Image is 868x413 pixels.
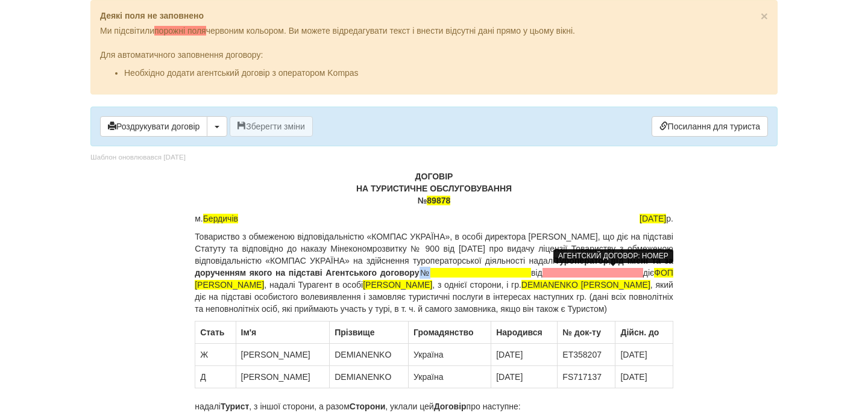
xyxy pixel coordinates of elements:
[195,213,238,225] span: м.
[363,280,432,290] span: [PERSON_NAME]
[195,400,673,412] p: надалі , з іншої сторони, а разом , уклали цей про наступне:
[427,196,450,205] span: 89878
[330,344,409,366] td: DEMIANENKO
[491,344,558,366] td: [DATE]
[615,321,673,344] th: Дійсн. до
[553,249,673,263] div: АГЕНТСКИЙ ДОГОВОР: НОМЕР
[195,170,673,206] p: ДОГОВІР НА ТУРИСТИЧНЕ ОБСЛУГОВУВАННЯ №
[491,366,558,388] td: [DATE]
[761,10,768,22] button: Close
[236,344,330,366] td: [PERSON_NAME]
[640,214,666,223] span: [DATE]
[558,344,615,366] td: ET358207
[330,321,409,344] th: Прiзвище
[236,321,330,344] th: Ім'я
[221,402,249,411] b: Турист
[195,366,236,388] td: Д
[640,213,673,225] span: р.
[203,214,238,223] span: Бердичів
[409,344,491,366] td: Україна
[124,67,768,79] li: Необхідно додати агентський договір з оператором Kompas
[154,26,206,36] span: порожні поля
[491,321,558,344] th: Народився
[100,25,768,37] p: Ми підсвітили червоним кольором. Ви можете відредагувати текст і внести відсутні дані прямо у цьо...
[615,366,673,388] td: [DATE]
[90,152,186,163] div: Шаблон оновлювався [DATE]
[195,256,673,278] b: від імені та за дорученням якого на підставі Агентського договору
[100,37,768,79] div: Для автоматичного заповнення договору:
[100,10,768,22] p: Деякі поля не заповнено
[230,116,313,137] button: Зберегти зміни
[330,366,409,388] td: DEMIANENKO
[350,402,386,411] b: Сторони
[615,344,673,366] td: [DATE]
[761,9,768,23] span: ×
[195,231,673,315] p: Товариство з обмеженою відповідальністю «КОМПАС УКРАЇНА», в особі директора [PERSON_NAME], що діє...
[558,366,615,388] td: FS717137
[195,344,236,366] td: Ж
[558,321,615,344] th: № док-ту
[409,321,491,344] th: Громадянство
[236,366,330,388] td: [PERSON_NAME]
[652,116,768,137] a: Посилання для туриста
[195,321,236,344] th: Стать
[409,366,491,388] td: Україна
[434,402,467,411] b: Договір
[521,280,650,290] span: DEMIANENKO [PERSON_NAME]
[100,116,207,137] button: Роздрукувати договір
